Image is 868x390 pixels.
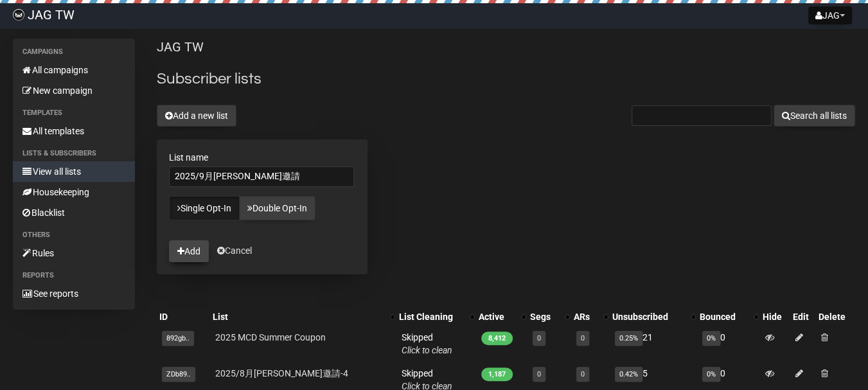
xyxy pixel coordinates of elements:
a: All templates [13,121,135,141]
div: Segs [530,310,559,323]
a: 0 [581,370,585,378]
div: Hide [763,310,787,323]
a: 0 [581,334,585,342]
div: List [213,310,384,323]
th: Edit: No sort applied, sorting is disabled [790,308,815,326]
div: List Cleaning [399,310,463,323]
div: Bounced [700,310,747,323]
th: Delete: No sort applied, sorting is disabled [816,308,855,326]
a: Double Opt-In [239,196,315,220]
span: 0% [702,331,720,346]
span: 0.42% [615,367,642,382]
a: Blacklist [13,202,135,223]
th: Hide: No sort applied, sorting is disabled [760,308,790,326]
a: New campaign [13,80,135,101]
li: Reports [13,268,135,283]
a: View all lists [13,161,135,182]
a: All campaigns [13,60,135,80]
div: Edit [792,310,813,323]
li: Lists & subscribers [13,146,135,161]
a: Rules [13,243,135,263]
span: 0% [702,367,720,382]
span: 1,187 [481,368,513,381]
label: List name [169,152,355,163]
span: ZDb89.. [162,367,195,382]
th: Unsubscribed: No sort applied, activate to apply an ascending sort [610,308,697,326]
span: 892gb.. [162,331,194,346]
th: ARs: No sort applied, activate to apply an ascending sort [571,308,610,326]
li: Templates [13,105,135,121]
button: Add a new list [157,105,236,127]
span: 0.25% [615,331,642,346]
td: 0 [697,326,760,362]
button: JAG [808,6,852,24]
span: 8,412 [481,332,513,345]
td: 21 [610,326,697,362]
div: Delete [819,310,853,323]
div: Unsubscribed [612,310,684,323]
th: Segs: No sort applied, activate to apply an ascending sort [527,308,572,326]
li: Others [13,227,135,243]
div: Active [479,310,515,323]
div: ID [159,310,208,323]
a: 0 [537,370,541,378]
a: 2025 MCD Summer Coupon [215,332,326,342]
p: JAG TW [157,39,855,56]
a: Cancel [217,245,252,256]
span: Skipped [402,332,452,355]
a: 2025/8月[PERSON_NAME]邀請-4 [215,368,348,378]
a: Housekeeping [13,182,135,202]
button: Search all lists [774,105,855,127]
input: The name of your new list [169,166,354,187]
th: List Cleaning: No sort applied, activate to apply an ascending sort [396,308,476,326]
button: Add [169,240,209,262]
img: f736b03d06122ef749440a1ac3283c76 [13,9,24,21]
h2: Subscriber lists [157,67,855,91]
th: Bounced: No sort applied, activate to apply an ascending sort [697,308,760,326]
th: Active: No sort applied, activate to apply an ascending sort [476,308,527,326]
th: ID: No sort applied, sorting is disabled [157,308,210,326]
a: See reports [13,283,135,304]
th: List: No sort applied, activate to apply an ascending sort [210,308,396,326]
a: Click to clean [402,345,452,355]
div: ARs [574,310,597,323]
a: Single Opt-In [169,196,240,220]
li: Campaigns [13,44,135,60]
a: 0 [537,334,541,342]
